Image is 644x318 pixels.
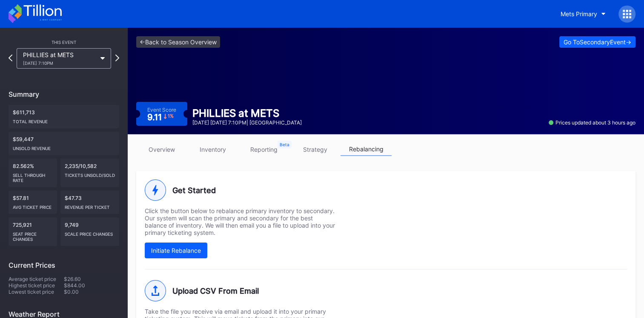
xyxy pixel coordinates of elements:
div: $26.60 [64,276,119,282]
div: Mets Primary [561,10,597,17]
div: Prices updated about 3 hours ago [549,119,635,126]
div: seat price changes [13,228,53,242]
div: Average ticket price [9,276,64,282]
div: Lowest ticket price [9,289,64,295]
div: Tickets Unsold/Sold [65,169,115,178]
div: scale price changes [65,228,115,237]
div: Highest ticket price [9,282,64,289]
div: $844.00 [64,282,119,289]
a: inventory [187,143,238,156]
div: Go To Secondary Event -> [564,38,631,46]
div: Current Prices [9,261,119,269]
div: PHILLIES at METS [23,51,96,66]
div: $0.00 [64,289,119,295]
div: $59,447 [9,132,119,155]
div: 725,921 [9,217,57,246]
div: [DATE] [DATE] 7:10PM | [GEOGRAPHIC_DATA] [192,119,302,126]
div: Get Started [145,179,627,201]
a: reporting [238,143,289,156]
div: 2,235/10,582 [60,159,119,187]
div: $57.81 [9,191,57,214]
a: rebalancing [341,143,392,156]
div: Initiate Rebalance [151,247,201,254]
div: 9.11 [147,113,174,121]
div: Sell Through Rate [13,169,53,183]
div: Upload CSV From Email [145,280,627,301]
div: $611,713 [9,105,119,128]
div: Total Revenue [13,116,115,124]
a: overview [136,143,187,156]
div: Unsold Revenue [13,142,115,151]
div: Click the button below to rebalance primary inventory to secondary. Our system will scan the prim... [145,207,336,236]
a: <-Back to Season Overview [136,36,220,48]
div: $47.73 [60,191,119,214]
div: [DATE] 7:10PM [23,61,96,66]
button: Go ToSecondaryEvent-> [559,36,635,48]
button: Initiate Rebalance [145,243,207,258]
div: 9,749 [60,217,119,246]
div: Summary [9,90,119,98]
div: This Event [9,40,119,45]
a: strategy [289,143,341,156]
div: 1 % [168,114,174,119]
button: Mets Primary [554,6,612,22]
div: Event Score [147,107,176,113]
div: Revenue per ticket [65,201,115,210]
div: PHILLIES at METS [192,107,302,119]
div: Avg ticket price [13,201,53,210]
div: 82.562% [9,159,57,187]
